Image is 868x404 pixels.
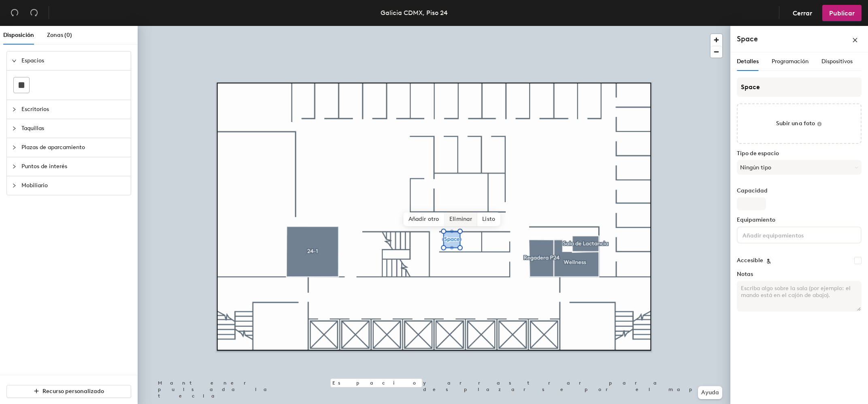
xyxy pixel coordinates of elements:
label: Accesible [737,257,763,264]
label: Capacidad [737,188,862,194]
span: Cerrar [793,9,812,17]
span: Espacios [21,51,126,70]
span: collapsed [12,183,17,188]
span: Dispositivos [821,58,853,65]
span: Detalles [737,58,759,65]
label: Tipo de espacio [737,150,862,157]
label: Equipamiento [737,217,862,223]
span: Disposición [3,32,34,38]
button: Recurso personalizado [6,385,131,398]
span: Taquillas [21,119,126,138]
span: Publicar [829,9,855,17]
span: Plazas de aparcamiento [21,138,126,157]
div: Galicia CDMX, Piso 24 [381,8,448,18]
span: Puntos de interés [21,157,126,176]
span: expanded [12,58,17,63]
button: Deshacer (⌘ + Z) [6,5,23,21]
span: collapsed [12,126,17,131]
span: Programación [772,58,808,65]
label: Notas [737,271,862,278]
span: collapsed [12,164,17,169]
span: Añadir otro [404,212,445,226]
button: Publicar [822,5,862,21]
button: Ayuda [698,386,722,399]
span: Eliminar [445,212,477,226]
span: Recurso personalizado [43,388,104,395]
button: Ningún tipo [737,160,862,175]
button: Cerrar [786,5,819,21]
button: Subir una foto [737,103,862,144]
span: close [852,37,858,43]
span: collapsed [12,107,17,112]
span: Zonas (0) [47,32,72,38]
button: Rehacer (⌘ + ⇧ + Z) [26,5,42,21]
span: Mobiliario [21,176,126,195]
span: Escritorios [21,100,126,119]
span: Listo [477,212,500,226]
h4: Space [737,34,758,44]
input: Añadir equipamientos [741,230,814,239]
span: collapsed [12,145,17,150]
